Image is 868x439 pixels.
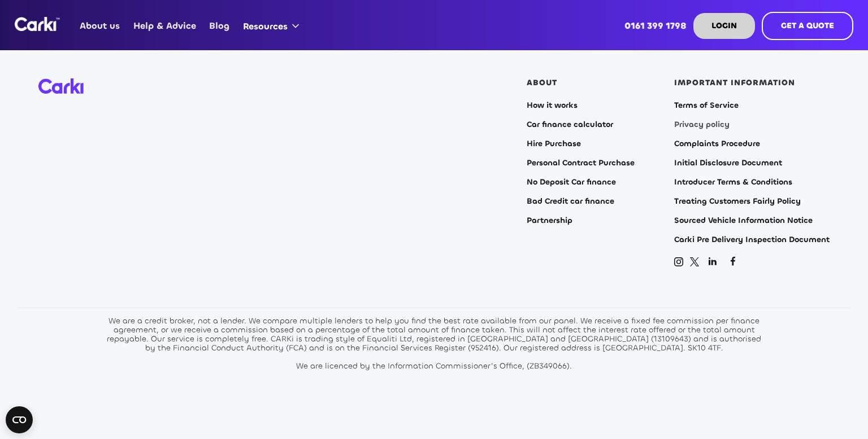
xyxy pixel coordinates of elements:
[674,78,795,87] div: IMPORTANT INFORMATION
[527,101,578,110] a: How it works
[527,159,635,168] a: Personal Contract Purchase
[103,317,765,371] div: We are a credit broker, not a lender. We compare multiple lenders to help you find the best rate ...
[527,120,613,129] a: Car finance calculator
[527,216,572,225] a: Partnership
[711,20,737,31] strong: LOGIN
[674,197,801,206] a: Treating Customers Fairly Policy
[674,178,792,187] a: Introducer Terms & Conditions
[674,139,760,148] a: Complaints Procedure
[6,406,33,433] button: Open CMP widget
[618,4,693,48] a: 0161 399 1798
[38,78,84,94] img: Carki logo
[243,20,288,33] div: Resources
[624,20,687,32] strong: 0161 399 1798
[15,17,60,31] img: Logo
[674,101,739,110] a: Terms of Service
[674,120,730,129] a: Privacy policy
[674,159,782,168] a: Initial Disclosure Document
[127,4,202,48] a: Help & Advice
[674,216,813,225] a: Sourced Vehicle Information Notice
[236,5,310,47] div: Resources
[15,17,60,31] a: home
[527,78,557,87] div: ABOUT
[527,178,616,187] a: No Deposit Car finance
[693,13,755,39] a: LOGIN
[674,235,830,244] a: Carki Pre Delivery Inspection Document
[762,12,853,40] a: GET A QUOTE
[527,197,614,206] a: Bad Credit car finance
[527,139,581,148] a: Hire Purchase
[73,4,127,48] a: About us
[781,20,834,31] strong: GET A QUOTE
[203,4,236,48] a: Blog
